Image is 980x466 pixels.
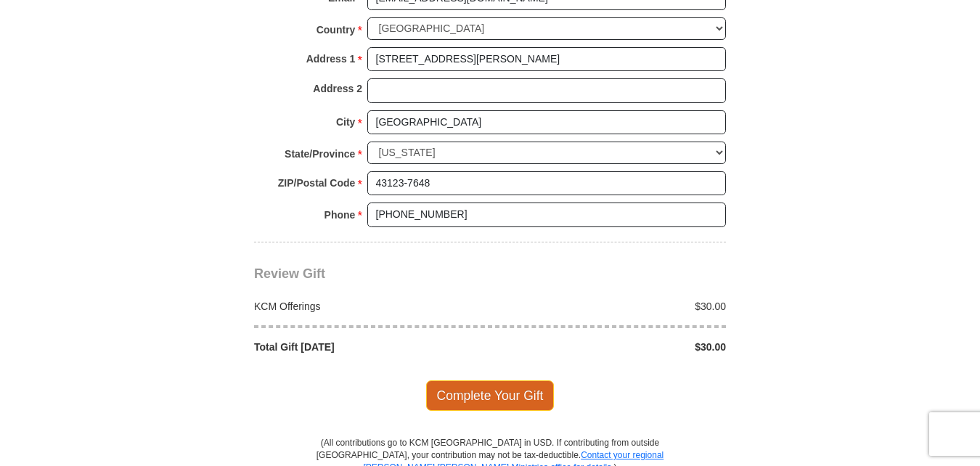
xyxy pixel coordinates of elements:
strong: City [336,112,355,132]
div: $30.00 [490,340,734,354]
strong: State/Province [285,144,355,164]
div: Total Gift [DATE] [247,340,491,354]
span: Review Gift [254,266,325,281]
div: KCM Offerings [247,299,491,314]
span: Complete Your Gift [426,380,555,411]
strong: Country [317,20,356,40]
strong: Address 1 [306,49,356,69]
strong: Address 2 [313,78,362,99]
strong: ZIP/Postal Code [278,173,356,193]
strong: Phone [324,205,356,225]
div: $30.00 [490,299,734,314]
